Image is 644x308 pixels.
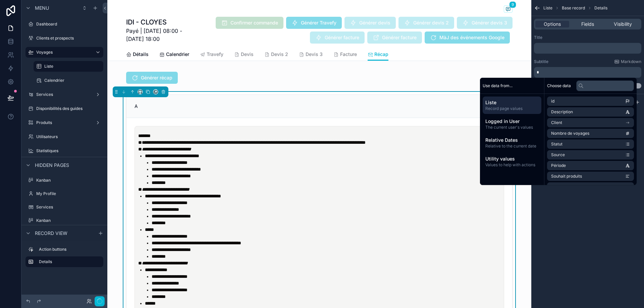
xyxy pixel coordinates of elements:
[534,35,542,40] label: Title
[159,48,189,62] a: Calendrier
[36,21,102,27] label: Dashboard
[25,215,103,226] a: Kanban
[25,103,103,114] a: Disponibilités des guides
[504,5,513,14] button: 9
[35,162,69,169] span: Hidden pages
[126,48,149,62] a: Détails
[485,99,539,106] span: Liste
[36,50,90,55] label: Voyages
[234,48,254,62] a: Devis
[562,5,585,11] span: Base record
[25,188,103,199] a: My Profile
[485,118,539,125] span: Logged in User
[306,51,323,58] span: Devis 3
[299,48,323,62] a: Devis 3
[126,27,185,43] span: Payé | [DATE] 08:00 - [DATE] 18:00
[483,83,513,88] span: Use data from...
[39,247,101,252] label: Action buttons
[133,51,149,58] span: Détails
[25,175,103,186] a: Kanban
[36,36,102,41] label: Clients et prospects
[485,137,539,143] span: Relative Dates
[621,59,641,64] span: Markdown
[485,125,539,130] span: The current user's values
[543,5,552,11] span: Liste
[36,106,102,111] label: Disponibilités des guides
[44,78,102,83] label: Calendrier
[44,64,99,69] label: Liste
[544,21,561,27] span: Options
[36,120,93,125] label: Produits
[207,51,223,58] span: Travefy
[241,51,254,58] span: Devis
[547,83,571,88] span: Choose data
[25,117,103,128] a: Produits
[36,218,102,223] label: Kanban
[485,106,539,111] span: Record page values
[39,259,98,264] label: Details
[25,145,103,156] a: Statistiques
[614,59,641,64] a: Markdown
[485,143,539,149] span: Relative to the current date
[36,178,102,183] label: Kanban
[35,230,67,237] span: Record view
[25,202,103,212] a: Services
[135,103,138,109] span: A
[534,59,548,64] label: Subtitle
[34,75,103,86] a: Calendrier
[36,92,93,97] label: Services
[480,94,544,173] div: scrollable content
[25,33,103,44] a: Clients et prospects
[614,21,632,27] span: Visibility
[21,241,107,274] div: scrollable content
[36,191,102,196] label: My Profile
[25,19,103,29] a: Dashboard
[368,48,388,61] a: Récap
[534,43,641,54] div: scrollable content
[485,156,539,162] span: Utility values
[534,67,641,78] div: scrollable content
[25,89,103,100] a: Services
[34,61,103,72] a: Liste
[340,51,357,58] span: Facture
[509,1,516,8] span: 9
[166,51,189,58] span: Calendrier
[25,131,103,142] a: Utilisateurs
[200,48,223,62] a: Travefy
[36,134,102,139] label: Utilisateurs
[126,17,185,27] h1: IDI - CLOYES
[264,48,288,62] a: Devis 2
[374,51,388,58] span: Récap
[485,162,539,168] span: Values to help with actions
[36,204,102,210] label: Services
[333,48,357,62] a: Facture
[35,5,49,11] span: Menu
[25,47,103,58] a: Voyages
[36,148,102,153] label: Statistiques
[594,5,607,11] span: Details
[581,21,594,27] span: Fields
[271,51,288,58] span: Devis 2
